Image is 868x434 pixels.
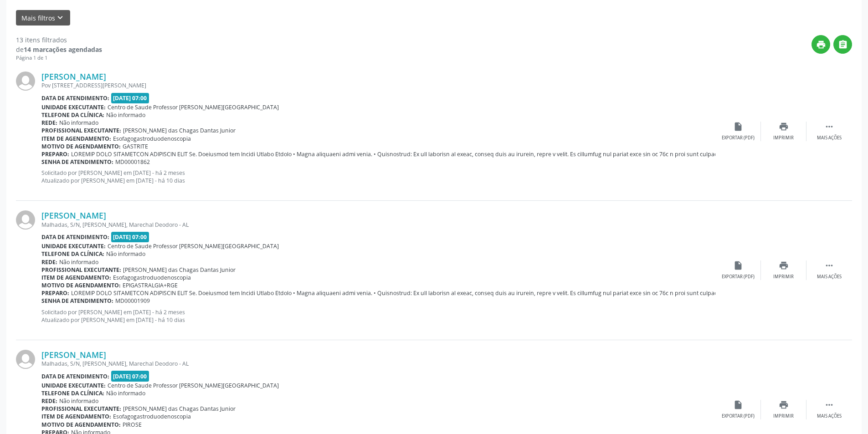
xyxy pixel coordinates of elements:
[106,389,145,397] span: Não informado
[722,413,755,419] div: Exportar (PDF)
[733,122,743,132] i: insert_drive_file
[16,71,35,91] img: img
[41,266,121,274] b: Profissional executante:
[123,421,142,429] span: PIROSE
[108,103,279,111] span: Centro de Saude Professor [PERSON_NAME][GEOGRAPHIC_DATA]
[41,135,111,143] b: Item de agendamento:
[41,274,111,281] b: Item de agendamento:
[812,35,830,54] button: print
[41,297,113,305] b: Senha de atendimento:
[41,158,113,166] b: Senha de atendimento:
[16,350,35,369] img: img
[773,135,794,141] div: Imprimir
[722,135,755,141] div: Exportar (PDF)
[779,122,789,132] i: print
[833,35,852,54] button: 
[113,135,191,143] span: Esofagogastroduodenoscopia
[817,135,842,141] div: Mais ações
[41,389,104,397] b: Telefone da clínica:
[108,382,279,389] span: Centro de Saude Professor [PERSON_NAME][GEOGRAPHIC_DATA]
[41,281,121,289] b: Motivo de agendamento:
[41,119,57,127] b: Rede:
[123,266,236,274] span: [PERSON_NAME] das Chagas Dantas Junior
[41,71,106,82] a: [PERSON_NAME]
[113,274,191,281] span: Esofagogastroduodenoscopia
[41,421,121,429] b: Motivo de agendamento:
[41,111,104,119] b: Telefone da clínica:
[41,350,106,360] a: [PERSON_NAME]
[16,45,102,54] div: de
[41,127,121,134] b: Profissional executante:
[123,127,236,134] span: [PERSON_NAME] das Chagas Dantas Junior
[108,242,279,250] span: Centro de Saude Professor [PERSON_NAME][GEOGRAPHIC_DATA]
[115,297,150,305] span: MD00001909
[41,94,109,102] b: Data de atendimento:
[123,405,236,413] span: [PERSON_NAME] das Chagas Dantas Junior
[111,93,149,103] span: [DATE] 07:00
[115,158,150,166] span: MD00001862
[824,260,834,271] i: 
[41,360,715,368] div: Malhadas, S/N, [PERSON_NAME], Marechal Deodoro - AL
[41,82,715,89] div: Pov [STREET_ADDRESS][PERSON_NAME]
[113,413,191,420] span: Esofagogastroduodenoscopia
[41,308,715,324] p: Solicitado por [PERSON_NAME] em [DATE] - há 2 meses Atualizado por [PERSON_NAME] em [DATE] - há 1...
[111,371,149,381] span: [DATE] 07:00
[779,260,789,271] i: print
[824,122,834,132] i: 
[733,260,743,271] i: insert_drive_file
[41,289,69,297] b: Preparo:
[733,400,743,410] i: insert_drive_file
[41,258,57,266] b: Rede:
[16,210,35,230] img: img
[123,281,178,289] span: EPIGASTRALGIA+RGE
[41,210,106,220] a: [PERSON_NAME]
[106,250,145,258] span: Não informado
[106,111,145,119] span: Não informado
[41,103,106,111] b: Unidade executante:
[55,13,65,23] i: keyboard_arrow_down
[111,232,149,242] span: [DATE] 07:00
[59,258,98,266] span: Não informado
[59,397,98,405] span: Não informado
[41,169,715,184] p: Solicitado por [PERSON_NAME] em [DATE] - há 2 meses Atualizado por [PERSON_NAME] em [DATE] - há 1...
[41,413,111,420] b: Item de agendamento:
[16,54,102,62] div: Página 1 de 1
[59,119,98,127] span: Não informado
[722,274,755,280] div: Exportar (PDF)
[41,397,57,405] b: Rede:
[773,274,794,280] div: Imprimir
[816,40,826,50] i: print
[41,150,69,158] b: Preparo:
[41,143,121,150] b: Motivo de agendamento:
[41,405,121,413] b: Profissional executante:
[824,400,834,410] i: 
[41,373,109,380] b: Data de atendimento:
[817,274,842,280] div: Mais ações
[16,35,102,45] div: 13 itens filtrados
[41,250,104,258] b: Telefone da clínica:
[779,400,789,410] i: print
[123,143,148,150] span: GASTRITE
[41,242,106,250] b: Unidade executante:
[24,45,102,54] strong: 14 marcações agendadas
[41,221,715,229] div: Malhadas, S/N, [PERSON_NAME], Marechal Deodoro - AL
[41,382,106,389] b: Unidade executante:
[838,40,848,50] i: 
[16,10,70,26] button: Mais filtroskeyboard_arrow_down
[773,413,794,419] div: Imprimir
[41,233,109,241] b: Data de atendimento:
[817,413,842,419] div: Mais ações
